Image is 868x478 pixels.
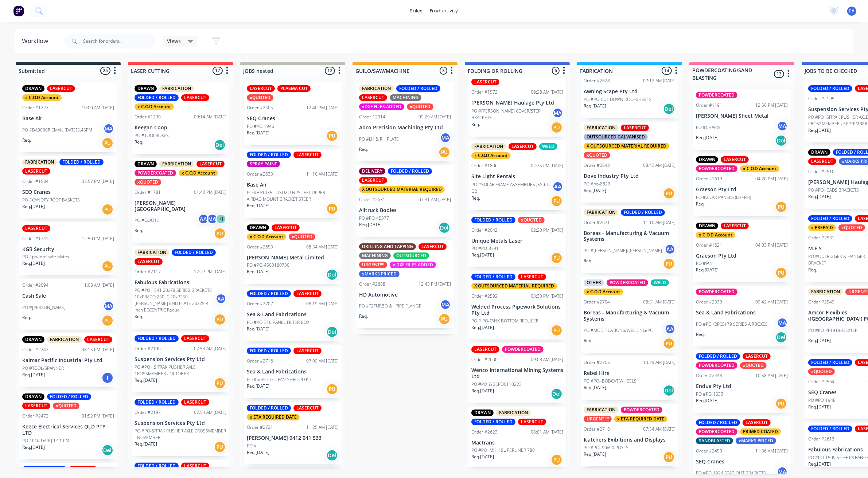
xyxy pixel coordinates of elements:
[215,213,226,224] div: + 1
[755,176,788,182] div: 04:20 PM [DATE]
[247,94,273,101] div: xQUOTED
[393,252,429,259] div: OUTSOURCED
[643,162,676,169] div: 08:43 AM [DATE]
[277,85,311,92] div: PLASMA CUT
[663,103,675,115] div: Del
[721,223,749,229] div: LASERCUT
[293,290,322,297] div: LASERCUT
[390,94,421,101] div: MACHINING
[135,161,157,167] div: DRAWN
[247,244,273,250] div: Order #2653
[135,94,179,101] div: FOLDED / ROLLED
[696,267,719,273] p: Req. [DATE]
[643,78,676,84] div: 07:12 AM [DATE]
[468,140,566,210] div: FABRICATIONLASERCUTWELDx C.O.D AccountOrder #180602:25 PM [DATE]Site Light RentalsPO #SOLAR FRAME...
[135,189,161,196] div: Order #1781
[196,161,225,167] div: LASERCUT
[531,227,563,234] div: 02:20 PM [DATE]
[621,209,665,216] div: FOLDED / ROLLED
[696,299,722,305] div: Order #2339
[696,310,788,316] p: Sea & Land Fabrications
[663,258,675,270] div: PU
[696,260,713,267] p: PO #IAN
[247,319,309,326] p: PO #PO-316 PANEL FILTER BOX
[808,215,852,222] div: FOLDED / ROLLED
[471,238,563,244] p: Unique Metals Laser
[584,103,606,109] p: Req. [DATE]
[440,299,451,310] div: MA
[22,189,114,195] p: SEQ Cranes
[471,324,494,331] p: Req. [DATE]
[584,258,592,264] p: Req.
[755,102,788,109] div: 12:50 PM [DATE]
[22,197,80,203] p: PO #CANOPY ROOF BASKETS
[419,114,451,120] div: 09:29 AM [DATE]
[102,315,113,326] div: PU
[696,102,722,109] div: Order #1191
[356,82,454,161] div: FABRICATIONFOLDED / ROLLEDLASERCUTMACHININGxDXF FILES ADDEDxQUOTEDOrder #231409:29 AM [DATE]Abco ...
[584,78,610,84] div: Order #2628
[471,283,557,289] div: X OUTSOURCED MATERIAL REQUIRED
[135,258,163,265] div: LASERCUT
[808,187,859,193] p: PO #PO- DADS BRACKETS
[135,217,159,224] p: PO #QUOTE
[306,301,339,307] div: 08:19 AM [DATE]
[359,103,404,110] div: xDXF FILES ADDED
[696,156,718,163] div: DRAWN
[584,173,676,179] p: Dove Industry Pty Ltd
[135,179,161,185] div: xQUOTED
[531,293,563,299] div: 03:30 PM [DATE]
[19,279,117,330] div: Order #209411:08 AM [DATE]Cash SalePO #[PERSON_NAME]MAReq.PU
[194,114,226,120] div: 09:14 AM [DATE]
[808,168,834,175] div: Order #2510
[808,267,817,273] p: Req.
[696,201,705,207] p: Req.
[696,223,718,229] div: DRAWN
[471,100,563,106] p: [PERSON_NAME] Haulage Pty Ltd
[471,162,498,169] div: Order #1806
[167,37,181,45] span: Views
[696,187,788,193] p: Graeson Pty Ltd
[22,105,48,111] div: Order #1227
[247,123,274,130] p: PO #PO-1946
[47,85,75,92] div: LASERCUT
[390,262,436,268] div: x DXF FILES ADDED
[359,313,368,320] p: Req.
[172,249,216,256] div: FOLDED / ROLLED
[272,224,300,231] div: LASERCUT
[775,267,787,279] div: PU
[306,171,339,177] div: 11:10 AM [DATE]
[244,222,342,284] div: DRAWNLASERCUTx C.O.D AccountxQUOTEDOrder #265308:34 AM [DATE][PERSON_NAME] Metal LimitedPO #PO-45...
[775,201,787,213] div: PU
[83,34,155,48] input: Search for orders...
[509,143,537,150] div: LASERCUT
[584,310,676,322] p: Boreas - Manufacturing & Vacuum Systems
[696,176,722,182] div: Order #1619
[181,94,209,101] div: LASERCUT
[696,253,788,259] p: Graeson Pty Ltd
[468,67,566,137] div: LASERCUTOrder #157209:28 AM [DATE][PERSON_NAME] Haulage Pty LtdPO #[PERSON_NAME] COVER/STEP BRACK...
[359,114,385,120] div: Order #2314
[22,225,50,232] div: LASERCUT
[135,139,143,145] p: Req.
[135,287,215,313] p: PO #PO-1541 20x79 SERIES BRACKETS 10xPRADO 250LC 20xP250 [PERSON_NAME] END PLATE 20x25-4 Inch ECC...
[82,178,114,185] div: 03:57 PM [DATE]
[135,227,143,234] p: Req.
[359,243,416,250] div: DRILLING AND TAPPING
[306,105,339,111] div: 12:40 PM [DATE]
[643,299,676,305] div: 08:51 AM [DATE]
[159,85,194,92] div: FABRICATION
[584,219,610,226] div: Order #2671
[439,146,450,158] div: PU
[247,105,273,111] div: Order #2505
[22,246,114,252] p: KGB Security
[135,85,157,92] div: DRAWN
[82,105,114,111] div: 10:00 AM [DATE]
[214,314,226,325] div: PU
[584,143,669,149] div: X OUTSOURCED MATERIAL REQUIRED
[359,252,391,259] div: MACHINING
[584,162,610,169] div: Order #2642
[247,171,273,177] div: Order #2633
[359,94,387,101] div: LASERCUT
[808,289,843,295] div: FABRICATION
